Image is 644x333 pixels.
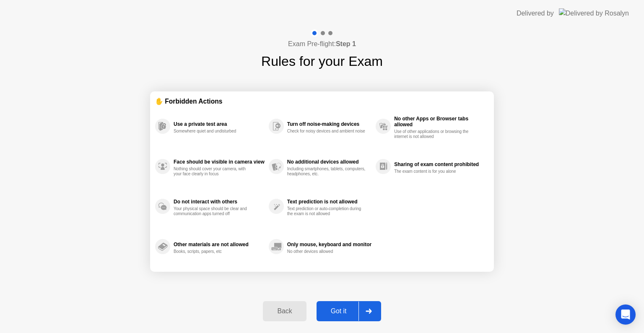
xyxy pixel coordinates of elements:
[265,307,304,315] div: Back
[263,301,306,321] button: Back
[174,199,265,205] div: Do not interact with others
[261,51,383,71] h1: Rules for your Exam
[155,96,489,106] div: ✋ Forbidden Actions
[615,304,636,325] div: Open Intercom Messenger
[174,249,253,254] div: Books, scripts, papers, etc
[394,129,473,139] div: Use of other applications or browsing the internet is not allowed
[174,121,265,127] div: Use a private test area
[394,169,473,174] div: The exam content is for you alone
[319,307,358,315] div: Got it
[317,301,381,321] button: Got it
[174,242,265,247] div: Other materials are not allowed
[287,121,371,127] div: Turn off noise-making devices
[394,116,485,127] div: No other Apps or Browser tabs allowed
[287,166,366,177] div: Including smartphones, tablets, computers, headphones, etc.
[287,242,371,247] div: Only mouse, keyboard and monitor
[559,8,629,18] img: Delivered by Rosalyn
[174,206,253,216] div: Your physical space should be clear and communication apps turned off
[174,129,253,134] div: Somewhere quiet and undisturbed
[517,8,554,18] div: Delivered by
[287,199,371,205] div: Text prediction is not allowed
[288,39,356,49] h4: Exam Pre-flight:
[336,40,356,47] b: Step 1
[287,159,371,165] div: No additional devices allowed
[174,166,253,177] div: Nothing should cover your camera, with your face clearly in focus
[174,159,265,165] div: Face should be visible in camera view
[394,161,485,167] div: Sharing of exam content prohibited
[287,206,366,216] div: Text prediction or auto-completion during the exam is not allowed
[287,249,366,254] div: No other devices allowed
[287,129,366,134] div: Check for noisy devices and ambient noise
